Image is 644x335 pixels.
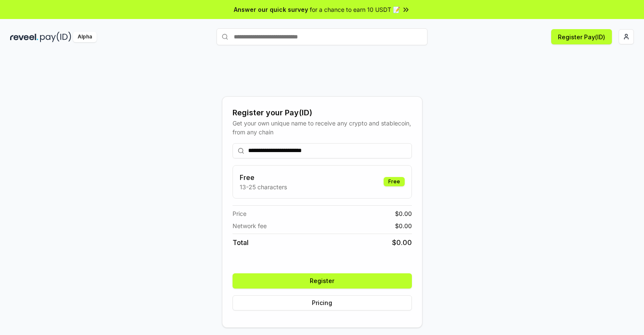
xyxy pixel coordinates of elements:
[233,119,412,136] div: Get your own unique name to receive any crypto and stablecoin, from any chain
[233,273,412,289] button: Register
[395,221,412,230] span: $ 0.00
[395,209,412,218] span: $ 0.00
[40,32,71,42] img: pay_id
[233,237,249,248] span: Total
[233,209,246,218] span: Price
[73,32,97,42] div: Alpha
[240,182,287,191] p: 13-25 characters
[240,172,287,182] h3: Free
[551,29,612,44] button: Register Pay(ID)
[233,221,267,230] span: Network fee
[392,237,412,248] span: $ 0.00
[234,5,308,14] span: Answer our quick survey
[384,177,405,186] div: Free
[233,295,412,310] button: Pricing
[233,107,412,119] div: Register your Pay(ID)
[310,5,400,14] span: for a chance to earn 10 USDT 📝
[10,32,38,42] img: reveel_dark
